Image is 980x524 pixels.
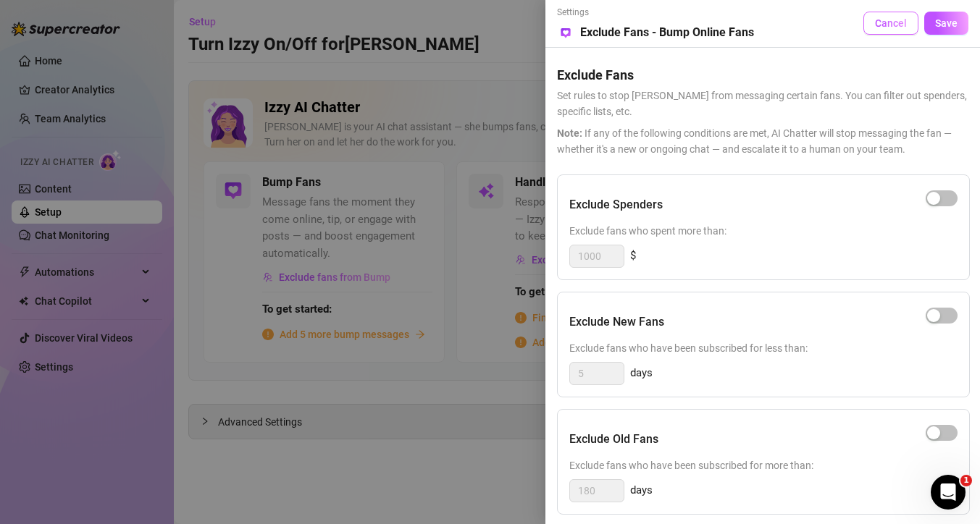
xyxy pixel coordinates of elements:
span: Save [935,17,958,29]
span: 1 [960,475,972,486]
h5: Exclude Spenders [569,196,663,214]
iframe: Intercom live chat [931,475,966,510]
button: Save [924,12,968,35]
h5: Exclude Old Fans [569,431,658,448]
span: Cancel [875,17,907,29]
h5: Exclude Fans - Bump Online Fans [580,24,754,41]
span: Exclude fans who spent more than: [569,223,958,239]
span: days [630,482,653,499]
h5: Exclude Fans [557,65,968,85]
span: Settings [557,6,754,20]
span: Set rules to stop [PERSON_NAME] from messaging certain fans. You can filter out spenders, specifi... [557,88,968,119]
span: Note: [557,127,582,139]
button: Cancel [863,12,918,35]
span: $ [630,248,636,265]
span: Exclude fans who have been subscribed for more than: [569,457,958,473]
span: Exclude fans who have been subscribed for less than: [569,340,958,356]
span: If any of the following conditions are met, AI Chatter will stop messaging the fan — whether it's... [557,125,968,157]
h5: Exclude New Fans [569,313,664,331]
span: days [630,365,653,382]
